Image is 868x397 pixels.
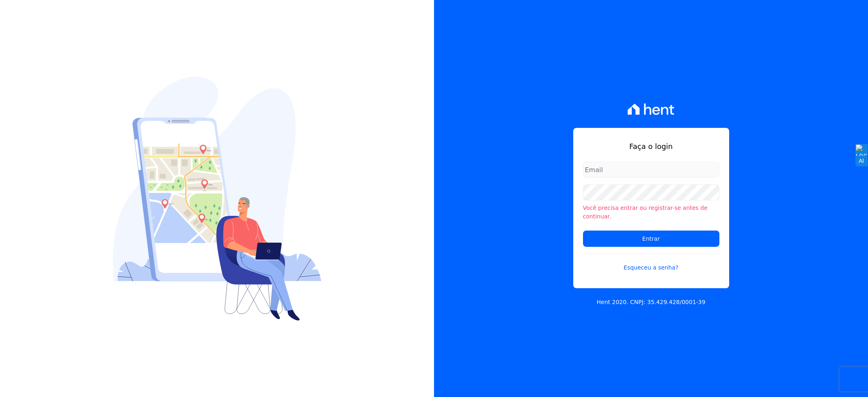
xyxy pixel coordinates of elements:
[597,298,706,306] p: Hent 2020. CNPJ: 35.429.428/0001-39
[583,162,719,178] input: Email
[583,204,719,221] li: Você precisa entrar ou registrar-se antes de continuar.
[113,77,322,321] img: Login
[583,253,719,272] a: Esqueceu a senha?
[583,231,719,247] input: Entrar
[583,141,719,152] h1: Faça o login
